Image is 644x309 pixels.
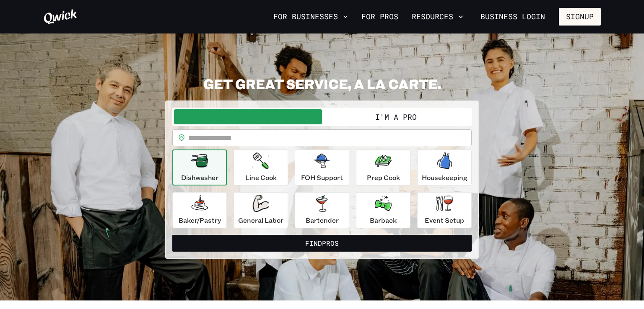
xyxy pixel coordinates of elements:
[270,10,351,24] button: For Businesses
[356,192,410,228] button: Barback
[174,109,322,124] button: I'm a Business
[417,149,472,185] button: Housekeeping
[306,215,339,225] p: Bartender
[179,215,221,225] p: Baker/Pastry
[322,109,470,124] button: I'm a Pro
[181,173,218,183] p: Dishwasher
[367,173,400,183] p: Prep Cook
[295,192,349,228] button: Bartender
[234,149,288,185] button: Line Cook
[172,192,227,228] button: Baker/Pastry
[422,173,467,183] p: Housekeeping
[358,10,402,24] a: For Pros
[245,173,277,183] p: Line Cook
[473,8,552,26] a: Business Login
[172,235,472,252] button: FindPros
[301,173,343,183] p: FOH Support
[165,75,479,92] h2: GET GREAT SERVICE, A LA CARTE.
[408,10,467,24] button: Resources
[356,149,410,185] button: Prep Cook
[417,192,472,228] button: Event Setup
[238,215,283,225] p: General Labor
[234,192,288,228] button: General Labor
[370,215,397,225] p: Barback
[172,149,227,185] button: Dishwasher
[295,149,349,185] button: FOH Support
[559,8,601,26] button: Signup
[425,215,464,225] p: Event Setup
